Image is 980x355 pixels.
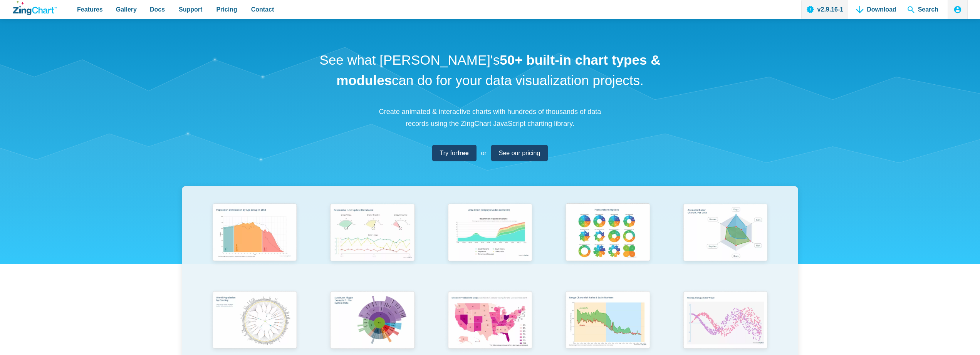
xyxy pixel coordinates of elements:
span: Docs [150,4,165,15]
img: Area Chart (Displays Nodes on Hover) [443,200,537,267]
img: Responsive Live Update Dashboard [325,200,419,267]
img: Election Predictions Map [443,288,537,355]
span: or [481,148,487,158]
a: Responsive Live Update Dashboard [314,200,431,287]
span: Pricing [216,4,237,15]
span: Contact [251,4,274,15]
p: Create animated & interactive charts with hundreds of thousands of data records using the ZingCha... [374,106,606,129]
a: Try forfree [432,145,477,161]
img: Points Along a Sine Wave [678,288,772,355]
a: Animated Radar Chart ft. Pet Data [666,200,784,287]
strong: free [457,150,468,156]
span: Try for [440,148,469,158]
strong: 50+ built-in chart types & modules [336,52,660,88]
img: Pie Transform Options [560,200,654,267]
a: Area Chart (Displays Nodes on Hover) [431,200,549,287]
h1: See what [PERSON_NAME]'s can do for your data visualization projects. [317,50,663,90]
img: Animated Radar Chart ft. Pet Data [678,200,772,267]
img: Sun Burst Plugin Example ft. File System Data [325,288,419,355]
span: See our pricing [499,148,540,158]
img: Range Chart with Rultes & Scale Markers [560,288,654,355]
img: World Population by Country [208,288,302,355]
a: Pie Transform Options [549,200,667,287]
span: Features [77,4,103,15]
span: Gallery [116,4,137,15]
a: ZingChart Logo. Click to return to the homepage [13,1,57,15]
a: Population Distribution by Age Group in 2052 [196,200,314,287]
img: Population Distribution by Age Group in 2052 [208,200,302,267]
span: Support [179,4,202,15]
a: See our pricing [491,145,548,161]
